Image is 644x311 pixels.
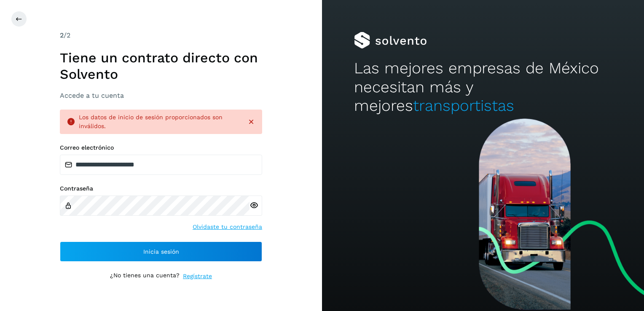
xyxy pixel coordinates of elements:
a: Regístrate [183,272,212,281]
h1: Tiene un contrato directo con Solvento [60,50,262,82]
span: transportistas [413,97,514,115]
div: Los datos de inicio de sesión proporcionados son inválidos. [79,113,240,131]
label: Contraseña [60,185,262,192]
h3: Accede a tu cuenta [60,91,262,99]
label: Correo electrónico [60,144,262,151]
button: Inicia sesión [60,241,262,262]
div: /2 [60,30,262,40]
p: ¿No tienes una cuenta? [110,272,180,281]
span: Inicia sesión [143,249,179,255]
a: Olvidaste tu contraseña [193,223,262,231]
span: 2 [60,31,64,39]
h2: Las mejores empresas de México necesitan más y mejores [354,59,612,115]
